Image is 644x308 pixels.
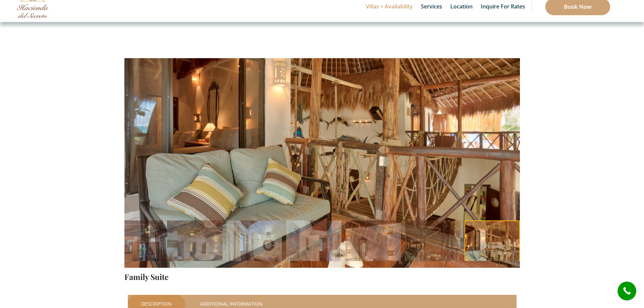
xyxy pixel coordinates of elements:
font: Description [141,301,172,307]
img: IMG_2506-150x150.jpg [286,220,341,276]
img: IMG_2525-1000x667.jpg [124,6,520,269]
img: IMG_2502-150x150.jpg [167,220,222,276]
font: Additional Information [200,301,263,307]
img: IMG_2505-150x150.jpg [226,220,282,276]
font: Services [421,3,442,10]
img: IMG_2496-150x150.jpg [108,220,163,276]
font: Book Now [564,3,592,10]
img: IMG_2513-150x150.jpg [345,220,401,276]
font: Inquire for Rates [481,3,525,10]
a: call [618,282,636,300]
font: call [622,285,633,296]
img: IMG_2520-150x150.jpg [405,220,460,276]
a: Family Suite [124,271,169,282]
font: Villas + Availability [366,3,413,10]
font: Location [450,3,473,10]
